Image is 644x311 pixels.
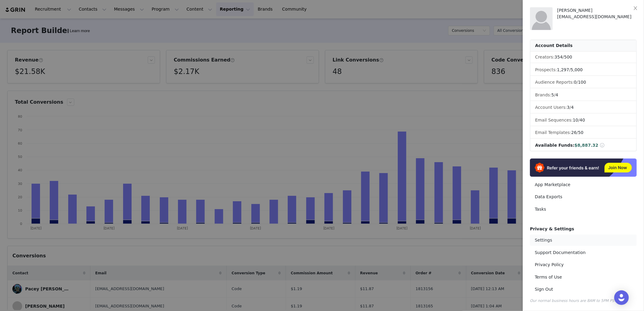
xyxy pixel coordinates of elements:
div: Open Intercom Messenger [614,290,629,305]
span: / [552,92,558,97]
span: 1,297 [557,67,569,72]
span: 3 [567,105,570,110]
div: [PERSON_NAME] [557,7,637,14]
li: Brands: [530,89,636,101]
li: Creators: [530,52,636,63]
a: Support Documentation [530,247,637,258]
span: 50 [578,130,584,135]
span: / [567,105,574,110]
a: App Marketplace [530,179,637,190]
span: / [557,67,583,72]
div: [EMAIL_ADDRESS][DOMAIN_NAME] [557,14,637,20]
span: 4 [571,105,574,110]
li: Audience Reports: / [530,77,636,88]
span: / [555,55,572,59]
span: 500 [564,55,572,59]
span: 40 [580,118,585,122]
a: Privacy Policy [530,259,637,270]
li: Email Sequences: [530,115,636,126]
li: Prospects: [530,64,636,76]
a: Tasks [530,204,637,215]
span: Privacy & Settings [530,226,574,231]
i: icon: close [633,6,638,11]
span: / [571,130,583,135]
span: 100 [578,80,586,85]
li: Account Users: [530,102,636,113]
span: 4 [555,92,558,97]
span: 354 [555,55,563,59]
span: / [573,118,585,122]
a: Sign Out [530,284,637,295]
span: Our normal business hours are 8AM to 5PM PST. [530,299,617,303]
div: Account Details [530,40,636,52]
li: Email Templates: [530,127,636,139]
span: 5,000 [571,67,583,72]
span: 0 [574,80,577,85]
span: 10 [573,118,578,122]
span: 5 [552,92,554,97]
a: Data Exports [530,191,637,202]
a: Terms of Use [530,272,637,283]
img: Refer & Earn [530,159,637,177]
a: Settings [530,235,637,246]
span: Available Funds: [535,143,575,148]
span: $8,887.32 [575,143,599,148]
img: placeholder-profile.jpg [530,7,553,30]
span: 26 [571,130,577,135]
